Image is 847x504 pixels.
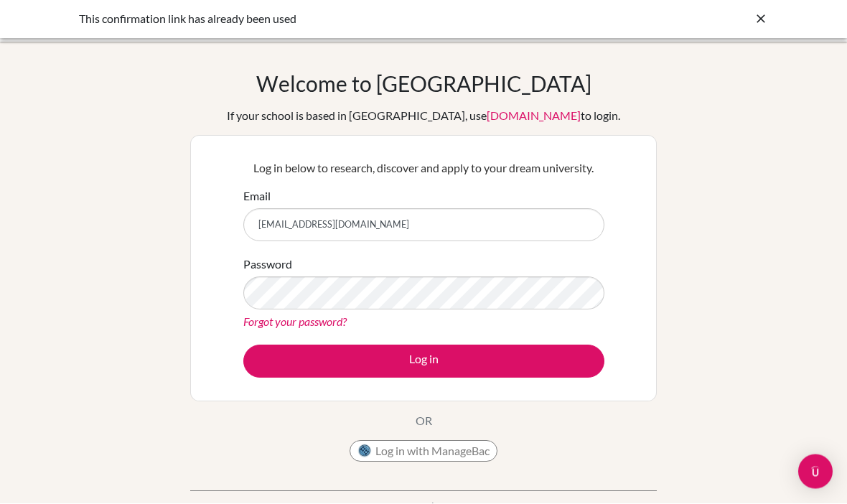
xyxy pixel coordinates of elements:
label: Email [243,189,271,206]
div: This confirmation link has already been used [79,11,553,29]
div: If your school is based in [GEOGRAPHIC_DATA], use to login. [227,108,620,126]
button: Log in with ManageBac [350,442,497,463]
p: OR [416,414,432,431]
a: [DOMAIN_NAME] [487,110,581,123]
label: Password [243,257,292,274]
h1: Welcome to [GEOGRAPHIC_DATA] [256,72,591,98]
div: Open Intercom Messenger [798,455,833,490]
button: Log in [243,346,604,379]
p: Log in below to research, discover and apply to your dream university. [243,161,604,178]
a: Forgot your password? [243,316,347,330]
